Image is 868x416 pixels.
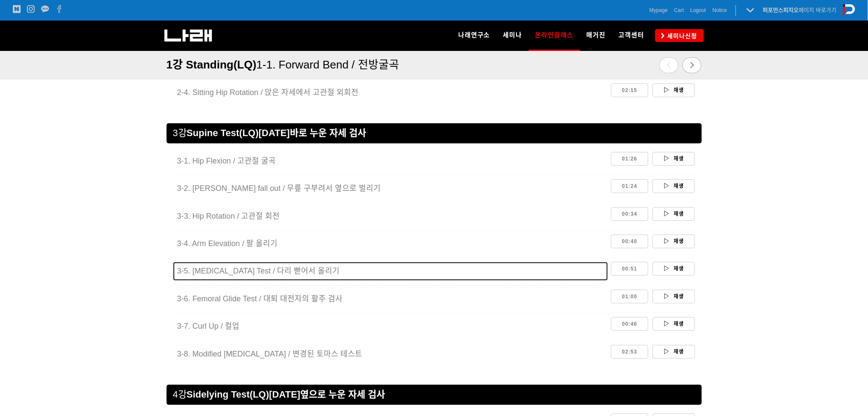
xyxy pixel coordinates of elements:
[612,21,651,51] a: 고객센터
[187,389,385,400] span: Sidelying Test(LQ) 옆으로 누운 자세 검사
[173,345,608,363] a: 3-8. Modified [MEDICAL_DATA] / 변경된 토마스 테스트
[266,58,399,71] span: 1. Forward Bend / 전방굴곡
[653,290,695,303] a: 재생
[167,53,519,76] a: 1강 Standing(LQ)1-1. Forward Bend / 전방굴곡
[653,83,695,97] a: 재생
[269,389,300,400] strong: [DATE]
[257,58,266,71] span: 1-
[690,6,706,15] a: Logout
[173,179,608,198] a: 3-2. [PERSON_NAME] fall out / 무릎 구부려서 옆으로 벌리기
[611,345,649,359] a: 02:53
[187,128,367,138] span: Supine Test(LQ) 바로 누운 자세 검사
[653,262,695,276] a: 재생
[177,184,381,193] span: 3-2. [PERSON_NAME] fall out / 무릎 구부려서 옆으로 벌리기
[177,239,278,248] span: 3-4. Arm Elevation / 팔 올리기
[503,31,522,39] span: 세미나
[653,235,695,248] a: 재생
[259,128,290,138] strong: [DATE]
[611,290,649,303] a: 01:00
[653,179,695,193] a: 재생
[184,212,280,220] span: 3. Hip Rotation / 고관절 회전
[173,389,187,400] span: 4강
[611,262,649,276] a: 00:51
[611,317,649,331] a: 00:46
[653,317,695,331] a: 재생
[611,152,649,166] a: 01:26
[665,32,698,40] span: 세미나신청
[535,28,574,42] span: 온라인클래스
[580,21,612,51] a: 매거진
[650,6,668,15] a: Mypage
[173,128,187,138] span: 3강
[173,235,608,253] a: 3-4. Arm Elevation / 팔 올리기
[167,58,257,71] span: 1강 Standing(LQ)
[173,262,608,280] a: 3-5. [MEDICAL_DATA] Test / 다리 뻗어서 올리기
[619,31,644,39] span: 고객센터
[177,350,184,358] span: 3-
[458,31,490,39] span: 나래연구소
[653,207,695,221] a: 재생
[177,157,276,165] span: 3-1. Hip Flexion / 고관절 굴곡
[452,21,497,51] a: 나래연구소
[177,267,184,275] span: 3-
[611,179,649,193] a: 01:24
[763,7,837,13] a: 퍼포먼스피지오페이지 바로가기
[177,322,184,330] span: 3-
[184,322,240,330] span: 7. Curl Up / 컬업
[184,350,362,358] span: 8. Modified [MEDICAL_DATA] / 변경된 토마스 테스트
[173,207,608,226] a: 3-3. Hip Rotation / 고관절 회전
[611,235,649,248] a: 00:40
[184,294,343,303] span: 6. Femoral Glide Test / 대퇴 대전자의 활주 검사
[173,317,608,336] a: 3-7. Curl Up / 컬업
[713,6,727,15] a: Notice
[173,152,608,170] a: 3-1. Hip Flexion / 고관절 굴곡
[173,290,608,308] a: 3-6. Femoral Glide Test / 대퇴 대전자의 활주 검사
[611,83,649,97] a: 02:15
[611,207,649,221] a: 00:34
[587,31,606,39] span: 매거진
[529,21,580,51] a: 온라인클래스
[177,294,184,303] span: 3-
[763,7,799,13] strong: 퍼포먼스피지오
[653,345,695,359] a: 재생
[655,29,704,42] a: 세미나신청
[184,267,340,275] span: 5. [MEDICAL_DATA] Test / 다리 뻗어서 올리기
[674,6,684,15] a: Cart
[177,212,184,220] span: 3-
[177,88,359,97] span: 2-4. Sitting Hip Rotation / 앉은 자세에서 고관절 외회전
[173,83,608,102] a: 2-4. Sitting Hip Rotation / 앉은 자세에서 고관절 외회전
[653,152,695,166] a: 재생
[497,21,529,51] a: 세미나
